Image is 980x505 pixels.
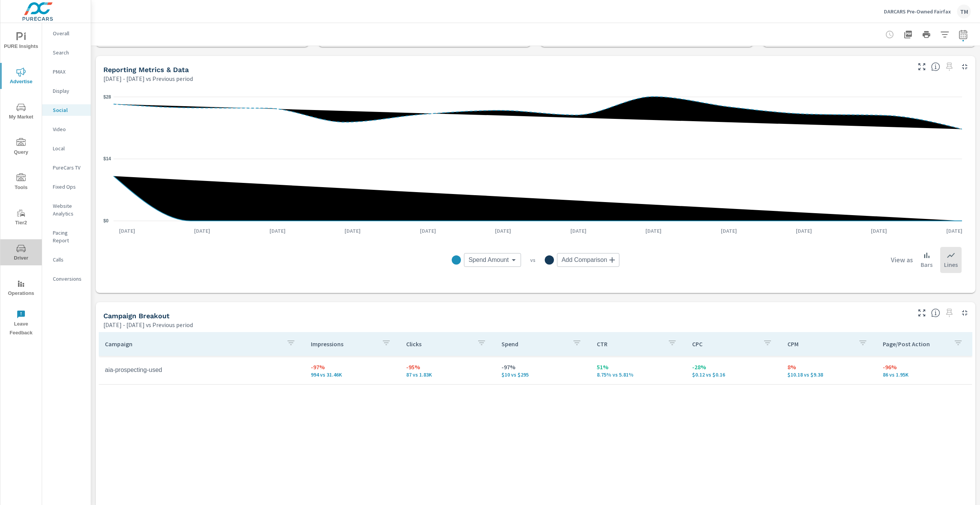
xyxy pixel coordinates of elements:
[103,320,193,329] p: [DATE] - [DATE] vs Previous period
[42,66,91,77] div: PMAX
[311,340,376,348] p: Impressions
[931,308,940,317] span: This is a summary of Social performance results by campaign. Each column can be sorted.
[53,145,85,152] p: Local
[3,173,39,192] span: Tools
[692,372,775,378] p: $0.12 vs $0.16
[943,307,955,319] span: Select a preset date range to save this widget
[787,340,852,348] p: CPM
[866,227,892,235] p: [DATE]
[490,227,516,235] p: [DATE]
[0,23,42,341] div: nav menu
[883,362,966,372] p: -96%
[53,49,85,56] p: Search
[597,372,680,378] p: 8.75% vs 5.81%
[957,5,971,18] div: TM
[53,164,85,171] p: PureCars TV
[105,340,280,348] p: Campaign
[42,104,91,116] div: Social
[640,227,667,235] p: [DATE]
[557,253,619,267] div: Add Comparison
[469,256,509,264] span: Spend Amount
[42,85,91,97] div: Display
[883,340,947,348] p: Page/Post Action
[264,227,291,235] p: [DATE]
[3,310,39,337] span: Leave Feedback
[103,66,189,74] h5: Reporting Metrics & Data
[311,362,394,372] p: -97%
[406,372,489,378] p: 87 vs 1,828
[42,28,91,39] div: Overall
[42,123,91,135] div: Video
[103,74,193,83] p: [DATE] - [DATE] vs Previous period
[944,260,958,269] p: Lines
[3,209,39,227] span: Tier2
[919,27,934,42] button: Print Report
[53,229,85,244] p: Pacing Report
[53,106,85,114] p: Social
[597,340,661,348] p: CTR
[941,227,968,235] p: [DATE]
[42,162,91,173] div: PureCars TV
[501,362,585,372] p: -97%
[406,340,471,348] p: Clicks
[53,256,85,263] p: Calls
[53,125,85,133] p: Video
[3,67,39,86] span: Advertise
[415,227,441,235] p: [DATE]
[900,27,916,42] button: "Export Report to PDF"
[916,307,928,319] button: Make Fullscreen
[53,275,85,283] p: Conversions
[103,312,170,320] h5: Campaign Breakout
[114,227,140,235] p: [DATE]
[53,87,85,95] p: Display
[521,257,545,263] p: vs
[311,372,394,378] p: 994 vs 31,456
[53,68,85,76] p: PMAX
[53,183,85,191] p: Fixed Ops
[692,340,757,348] p: CPC
[3,138,39,157] span: Query
[42,47,91,58] div: Search
[597,362,680,372] p: 51%
[501,372,585,378] p: $10 vs $295
[42,254,91,265] div: Calls
[943,61,955,73] span: Select a preset date range to save this widget
[937,27,952,42] button: Apply Filters
[891,256,913,264] h6: View as
[189,227,216,235] p: [DATE]
[565,227,592,235] p: [DATE]
[955,27,971,42] button: Select Date Range
[103,94,111,100] text: $28
[42,273,91,285] div: Conversions
[3,244,39,263] span: Driver
[3,103,39,122] span: My Market
[406,362,489,372] p: -95%
[3,32,39,51] span: PURE Insights
[916,61,928,73] button: Make Fullscreen
[42,200,91,219] div: Website Analytics
[3,279,39,298] span: Operations
[959,307,971,319] button: Minimize Widget
[53,30,85,37] p: Overall
[692,362,775,372] p: -28%
[42,181,91,192] div: Fixed Ops
[787,362,871,372] p: 8%
[464,253,521,267] div: Spend Amount
[931,62,940,71] span: Understand Social data over time and see how metrics compare to each other.
[103,156,111,161] text: $14
[959,61,971,73] button: Minimize Widget
[562,256,607,264] span: Add Comparison
[715,227,742,235] p: [DATE]
[42,227,91,246] div: Pacing Report
[99,360,305,380] td: aia-prospecting-used
[501,340,566,348] p: Spend
[883,372,966,378] p: 86 vs 1,952
[103,218,109,224] text: $0
[884,8,951,15] p: DARCARS Pre-Owned Fairfax
[787,372,871,378] p: $10.18 vs $9.38
[921,260,933,269] p: Bars
[791,227,817,235] p: [DATE]
[339,227,366,235] p: [DATE]
[53,202,85,217] p: Website Analytics
[42,143,91,154] div: Local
